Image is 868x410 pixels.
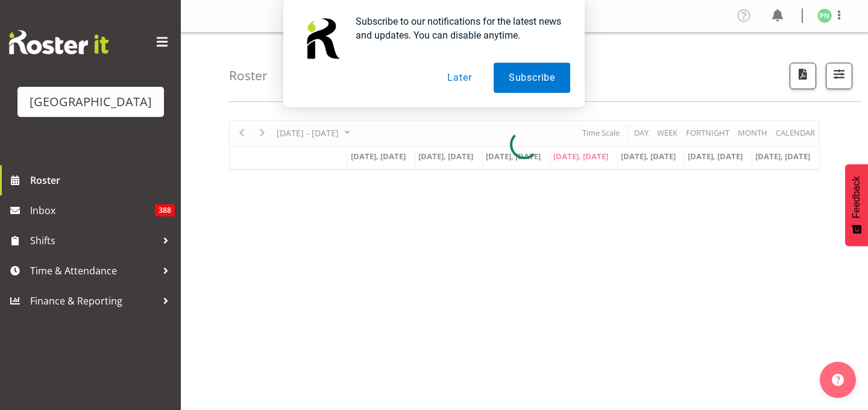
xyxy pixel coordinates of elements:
[155,204,175,216] span: 388
[30,232,157,250] span: Shifts
[30,262,157,280] span: Time & Attendance
[30,292,157,310] span: Finance & Reporting
[494,63,570,93] button: Subscribe
[30,201,155,219] span: Inbox
[432,63,486,93] button: Later
[845,164,868,246] button: Feedback - Show survey
[346,14,570,42] div: Subscribe to our notifications for the latest news and updates. You can disable anytime.
[851,176,862,218] span: Feedback
[298,14,346,63] img: notification icon
[832,374,844,386] img: help-xxl-2.png
[30,171,175,189] span: Roster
